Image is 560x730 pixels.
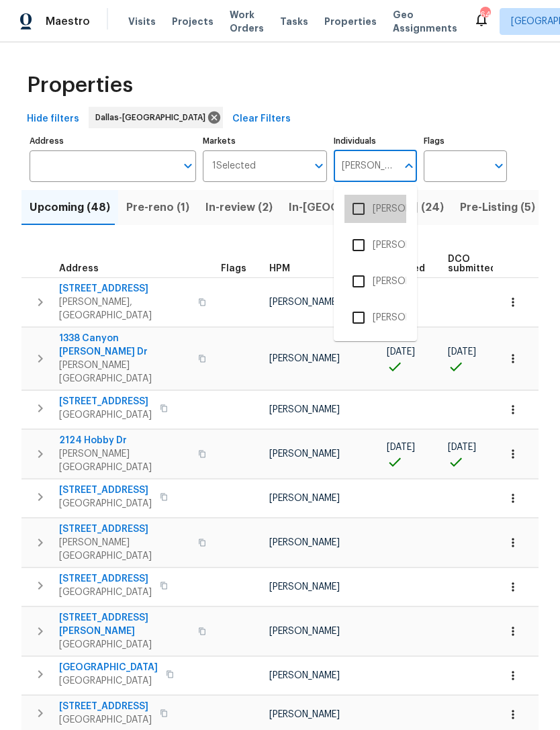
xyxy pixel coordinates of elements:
span: [STREET_ADDRESS] [59,282,190,295]
span: 2124 Hobby Dr [59,434,190,447]
label: Flags [424,137,507,145]
button: Open [179,156,197,175]
span: Properties [324,15,377,28]
span: [STREET_ADDRESS] [59,700,152,713]
li: [PERSON_NAME] [344,267,406,295]
span: [DATE] [387,443,415,452]
button: Open [489,156,508,175]
span: [GEOGRAPHIC_DATA] [59,408,152,422]
input: Search ... [334,150,397,182]
span: Geo Assignments [393,8,457,35]
label: Markets [203,137,328,145]
span: In-[GEOGRAPHIC_DATA] (24) [289,198,444,217]
li: [PERSON_NAME] [344,231,406,259]
span: [PERSON_NAME] [269,298,340,307]
label: Address [30,137,196,145]
span: 1338 Canyon [PERSON_NAME] Dr [59,332,190,359]
span: HPM [269,264,290,273]
label: Individuals [334,137,417,145]
span: [PERSON_NAME] [269,671,340,680]
span: [DATE] [448,347,476,357]
span: [GEOGRAPHIC_DATA] [59,497,152,510]
span: Clear Filters [232,111,291,128]
div: 64 [480,8,489,21]
span: Hide filters [27,111,79,128]
span: [GEOGRAPHIC_DATA] [59,661,158,674]
span: Pre-reno (1) [126,198,189,217]
span: [PERSON_NAME][GEOGRAPHIC_DATA] [59,359,190,385]
span: [PERSON_NAME] [269,405,340,414]
span: In-review (2) [205,198,273,217]
span: [GEOGRAPHIC_DATA] [59,674,158,688]
span: Properties [27,79,133,92]
span: [GEOGRAPHIC_DATA] [59,586,152,599]
span: Tasks [280,17,308,26]
span: [PERSON_NAME] [269,494,340,503]
span: [PERSON_NAME] [269,710,340,719]
span: 1 Selected [212,161,256,172]
span: Work Orders [230,8,264,35]
span: Dallas-[GEOGRAPHIC_DATA] [95,111,211,124]
span: Visits [128,15,156,28]
button: Hide filters [21,107,85,132]
li: [PERSON_NAME] [344,304,406,332]
span: [STREET_ADDRESS] [59,395,152,408]
button: Close [400,156,418,175]
span: [PERSON_NAME] [269,354,340,363]
span: [GEOGRAPHIC_DATA] [59,713,152,727]
span: [PERSON_NAME], [GEOGRAPHIC_DATA] [59,295,190,322]
span: Maestro [46,15,90,28]
span: [STREET_ADDRESS] [59,572,152,586]
span: [GEOGRAPHIC_DATA] [59,638,190,651]
span: [PERSON_NAME][GEOGRAPHIC_DATA] [59,536,190,563]
span: [PERSON_NAME] [269,538,340,547]
span: [DATE] [448,443,476,452]
span: Flags [221,264,246,273]
span: [STREET_ADDRESS][PERSON_NAME] [59,611,190,638]
span: [PERSON_NAME][GEOGRAPHIC_DATA] [59,447,190,474]
span: [PERSON_NAME] [269,627,340,636]
span: Projects [172,15,214,28]
button: Clear Filters [227,107,296,132]
span: DCO submitted [448,255,496,273]
span: Address [59,264,99,273]
li: [PERSON_NAME] [344,195,406,223]
span: [PERSON_NAME] [269,449,340,459]
span: [STREET_ADDRESS] [59,522,190,536]
div: Dallas-[GEOGRAPHIC_DATA] [89,107,223,128]
span: [DATE] [387,347,415,357]
button: Open [310,156,328,175]
span: Pre-Listing (5) [460,198,535,217]
span: [PERSON_NAME] [269,582,340,592]
span: Upcoming (48) [30,198,110,217]
span: [STREET_ADDRESS] [59,484,152,497]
